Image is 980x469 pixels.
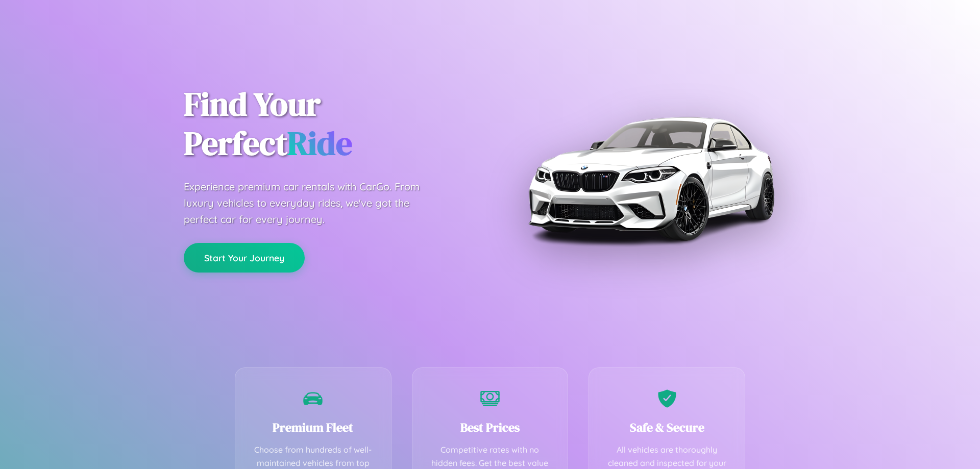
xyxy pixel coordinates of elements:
[428,419,553,436] h3: Best Prices
[287,121,352,165] span: Ride
[604,419,729,436] h3: Safe & Secure
[523,51,778,306] img: Premium BMW car rental vehicle
[184,243,305,273] button: Start Your Journey
[251,419,376,436] h3: Premium Fleet
[184,85,475,163] h1: Find Your Perfect
[184,179,439,228] p: Experience premium car rentals with CarGo. From luxury vehicles to everyday rides, we've got the ...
